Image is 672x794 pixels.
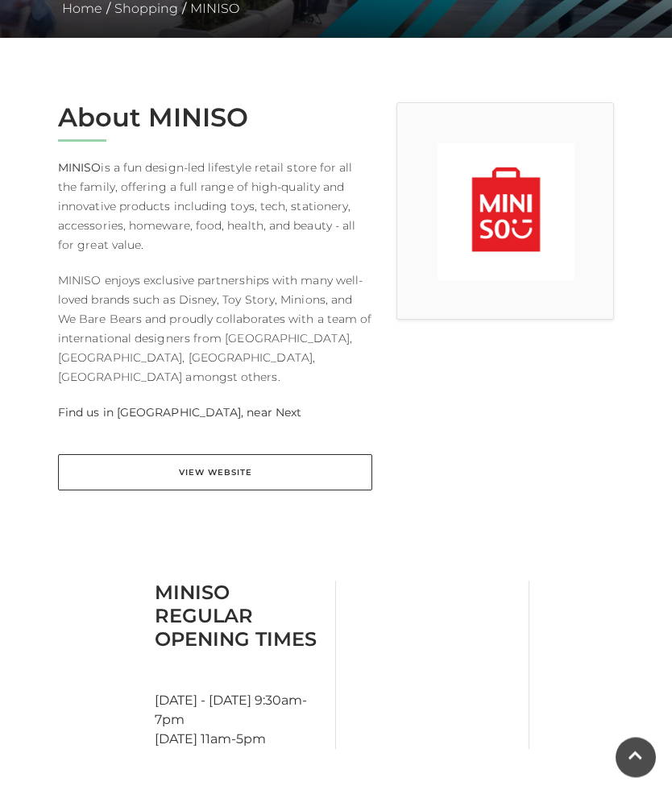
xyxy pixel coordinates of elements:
h2: About MINISO [58,103,372,134]
strong: MINISO [58,161,101,176]
strong: Find us in [GEOGRAPHIC_DATA], near Next [58,406,301,420]
p: MINISO enjoys exclusive partnerships with many well-loved brands such as Disney, Toy Story, Minio... [58,271,372,387]
p: is a fun design-led lifestyle retail store for all the family, offering a full range of high-qual... [58,159,372,255]
a: MINISO [186,2,243,17]
a: Shopping [110,2,182,17]
div: [DATE] - [DATE] 9:30am-7pm [DATE] 11am-5pm [143,581,336,750]
a: View Website [58,455,372,491]
a: Home [58,2,106,17]
h3: MINISO Regular Opening Times [155,581,323,651]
